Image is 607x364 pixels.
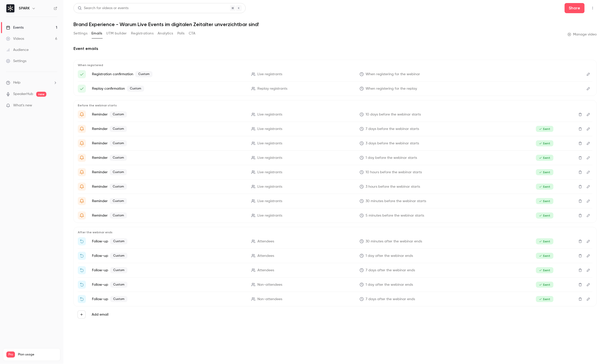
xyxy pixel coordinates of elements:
button: Delete [576,295,584,303]
li: Bist du bereit? In wenigen Tagen starten wir gemeinsam! [78,110,593,119]
button: Delete [576,125,584,133]
span: 7 days before the webinar starts [366,126,419,132]
span: Live registrants [257,72,282,77]
span: Live registrants [257,155,282,161]
span: Sent [536,155,554,161]
li: Danke fürs Dabeisein – das war erst der Anfang! [78,237,593,245]
span: When registering for the replay [366,86,417,91]
button: Edit [584,154,593,162]
span: Custom [110,198,127,204]
span: Custom [110,253,127,259]
span: What's new [13,103,32,108]
li: help-dropdown-opener [6,80,57,85]
p: Reminder [92,184,245,190]
span: Sent [536,253,554,259]
span: Pro [6,352,15,358]
span: Custom [110,213,127,219]
span: Custom [110,169,127,175]
button: UTM builder [106,29,127,37]
button: Edit [584,197,593,205]
button: Edit [584,266,593,274]
span: Sent [536,267,554,273]
a: SpeakerHub [13,91,33,97]
p: Reminder [92,198,245,204]
span: Non-attendees [257,282,282,288]
button: Share [565,3,585,13]
p: Follow-up [92,238,245,244]
h1: Brand Experience - Warum Live Events im digitalen Zeitalter unverzichtbar sind! [73,21,597,27]
span: 30 minutes before the webinar starts [366,199,426,204]
span: Live registrants [257,184,282,189]
li: Deine Anmeldung zum Webinar „Brand Experience – Warum Live Events im digitalen Zeitalter unverzic... [78,85,593,93]
button: Delete [576,266,584,274]
li: Dein persönlicher Platz wartet – noch bis Sonntag! [78,266,593,274]
button: Delete [576,237,584,245]
p: After the webinar ends [78,230,593,234]
button: Delete [576,212,584,220]
button: Edit [584,125,593,133]
button: Delete [576,110,584,119]
button: Emails [91,29,102,37]
button: Delete [576,154,584,162]
p: Reminder [92,155,245,161]
span: Custom [135,71,153,77]
span: 1 day before the webinar starts [366,155,417,161]
button: Settings [73,29,87,37]
p: Reminder [92,169,245,175]
p: Reminder [92,213,245,219]
span: Custom [110,267,127,273]
span: Sent [536,140,554,146]
button: Registrations [131,29,154,37]
span: Custom [110,140,127,146]
span: Custom [127,86,144,92]
span: Sent [536,282,554,288]
span: When registering for the webinar [366,72,420,77]
button: CTA [189,29,196,37]
span: Sent [536,213,554,219]
p: Reminder [92,140,245,146]
span: Live registrants [257,112,282,117]
li: Jetzt exklusiven Platz sichern! [78,252,593,260]
div: Audience [6,47,29,52]
a: Manage video [568,32,597,37]
p: Replay confirmation [92,86,245,92]
span: Sent [536,169,554,175]
span: Plan usage [18,353,57,357]
button: Edit [584,295,593,303]
li: Wir haben dich vermisst – komm uns doch besuchen! [78,281,593,289]
button: Delete [576,252,584,260]
span: 7 days after the webinar ends [366,268,415,273]
button: Analytics [158,29,173,37]
button: Delete [576,183,584,191]
p: Before the webinar starts [78,103,593,107]
div: Search for videos or events [78,6,128,11]
label: Add email [92,312,108,317]
span: 10 hours before the webinar starts [366,170,422,175]
p: Reminder [92,111,245,118]
h2: Event emails [73,46,597,52]
span: Sent [536,184,554,190]
button: Delete [576,168,584,176]
p: Reminder [92,126,245,132]
li: Bist du bereit? In wenigen Tagen starten wir gemeinsam! [78,139,593,147]
div: Settings [6,59,26,64]
li: Heute ist es so weit – dein exklusives Webinar startet in Kürze! [78,183,593,191]
span: 30 minutes after the webinar ends [366,239,422,244]
p: Follow-up [92,267,245,273]
button: Edit [584,139,593,147]
span: Non-attendees [257,297,282,302]
li: Bist du bereit? In wenigen Stunden starten wir gemeinsam! [78,154,593,162]
button: Edit [584,168,593,176]
span: Custom [110,238,127,244]
span: Sent [536,296,554,302]
p: Follow-up [92,253,245,259]
span: Live registrants [257,126,282,132]
span: 10 days before the webinar starts [366,112,421,117]
button: Delete [576,139,584,147]
span: Attendees [257,239,274,244]
p: Follow-up [92,296,245,302]
button: Edit [584,281,593,289]
span: Custom [110,282,127,288]
span: Attendees [257,268,274,273]
span: Custom [110,296,127,302]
